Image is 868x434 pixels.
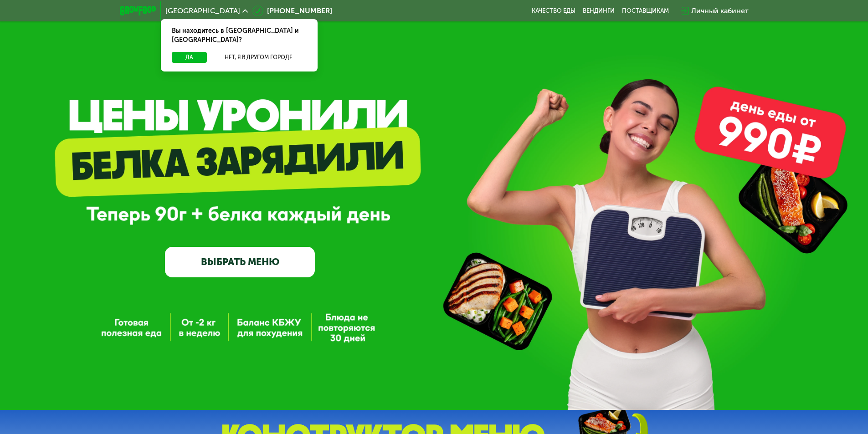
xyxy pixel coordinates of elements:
[161,19,318,52] div: Вы находитесь в [GEOGRAPHIC_DATA] и [GEOGRAPHIC_DATA]?
[165,7,240,15] span: [GEOGRAPHIC_DATA]
[622,7,669,15] div: поставщикам
[532,7,575,15] a: Качество еды
[172,52,207,63] button: Да
[165,247,315,277] a: ВЫБРАТЬ МЕНЮ
[211,52,307,63] button: Нет, я в другом городе
[583,7,615,15] a: Вендинги
[691,5,749,16] div: Личный кабинет
[252,5,332,16] a: [PHONE_NUMBER]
